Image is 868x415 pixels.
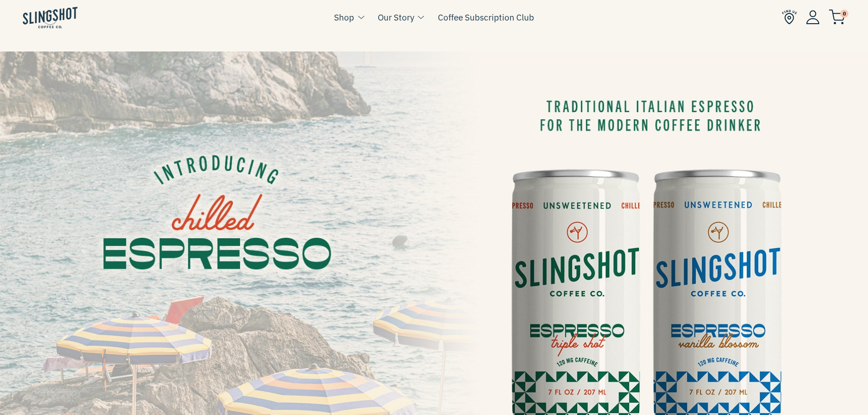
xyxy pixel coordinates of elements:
[829,10,845,25] img: cart
[840,10,848,18] span: 0
[378,10,414,24] a: Our Story
[334,10,354,24] a: Shop
[438,10,534,24] a: Coffee Subscription Club
[806,10,820,24] img: Account
[829,12,845,23] a: 0
[782,10,797,25] img: Find Us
